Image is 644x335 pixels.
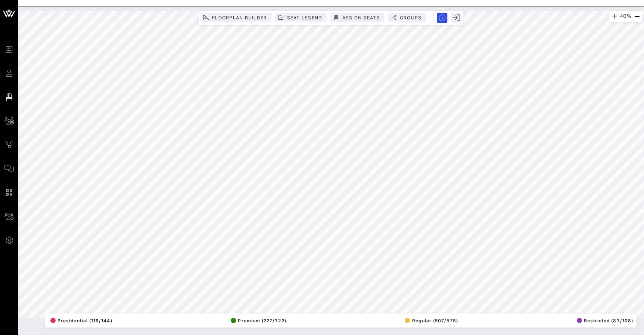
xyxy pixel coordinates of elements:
[48,315,112,326] button: Presidential (116/144)
[399,15,422,20] span: Groups
[200,13,272,22] button: Floorplan Builder
[402,315,458,326] button: Regular (507/578)
[388,13,426,22] button: Groups
[405,318,458,323] span: Regular (507/578)
[275,13,327,22] button: Seat Legend
[609,11,643,22] div: 40%
[342,15,380,20] span: Assign Seats
[228,315,286,326] button: Premium (227/322)
[286,15,322,20] span: Seat Legend
[50,318,112,323] span: Presidential (116/144)
[575,315,633,326] button: Restricted (83/108)
[330,13,384,22] button: Assign Seats
[577,318,633,323] span: Restricted (83/108)
[212,15,267,20] span: Floorplan Builder
[231,318,286,323] span: Premium (227/322)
